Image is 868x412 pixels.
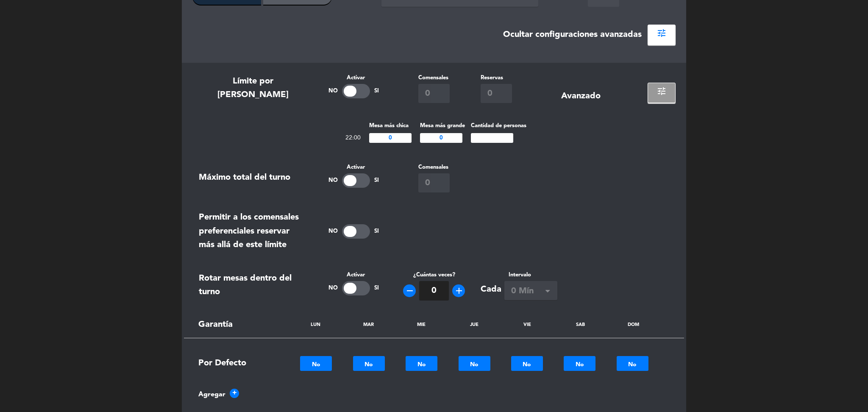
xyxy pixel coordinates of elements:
span: tune [657,86,667,96]
div: Garantía [192,318,273,332]
div: Máximo total del turno [199,171,290,185]
label: Activar [320,270,387,279]
div: MAR [351,322,385,328]
div: Límite por [PERSON_NAME] [199,75,307,102]
button: Agregar+ [198,389,239,400]
label: Activar [320,163,387,172]
div: Rotar mesas dentro del turno [199,272,307,299]
div: Permitir a los comensales preferenciales reservar más allá de este límite [199,211,307,252]
input: 0 [418,84,450,103]
th: Mesa más grande [416,121,467,131]
span: tune [657,28,667,38]
i: add [454,286,464,296]
div: Cada [481,283,501,297]
div: VIE [510,322,544,328]
label: Reservas [481,73,512,82]
span: 0 Mín [511,284,544,298]
button: tune [648,25,676,45]
div: Avanzado [561,89,601,103]
div: DOM [616,322,650,328]
td: 22:00 [341,131,365,145]
div: SAB [563,322,597,328]
th: Cantidad de personas [467,121,527,131]
div: LUN [298,322,332,328]
input: 0 [418,173,450,192]
button: add [452,284,465,297]
label: Intervalo [504,270,557,279]
label: Comensales [418,73,450,82]
div: JUE [457,322,491,328]
label: ¿Cuántas veces? [413,270,455,279]
div: Ocultar configuraciones avanzadas [503,28,642,42]
button: remove [403,284,416,297]
i: remove [405,286,415,296]
button: tune [648,83,676,103]
label: Activar [320,73,387,82]
label: Comensales [418,163,450,172]
div: Por Defecto [192,356,273,371]
input: 0 [481,84,512,103]
div: MIE [404,322,438,328]
th: Mesa más chica [365,121,416,131]
span: + [230,389,239,398]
